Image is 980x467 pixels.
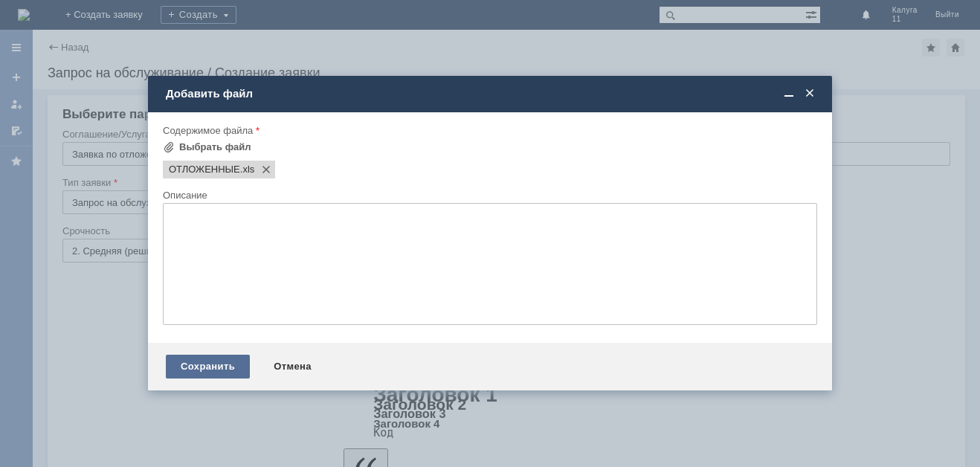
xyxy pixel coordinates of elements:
span: Закрыть [802,87,817,100]
div: Выбрать файл [179,141,251,153]
span: Свернуть (Ctrl + M) [781,87,796,100]
div: Содержимое файла [163,126,814,135]
div: Описание [163,190,814,200]
span: ОТЛОЖЕННЫЕ.xls [240,164,255,175]
div: просьба удалить [6,6,217,18]
div: Добавить файл [166,87,817,100]
span: ОТЛОЖЕННЫЕ.xls [169,164,240,175]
